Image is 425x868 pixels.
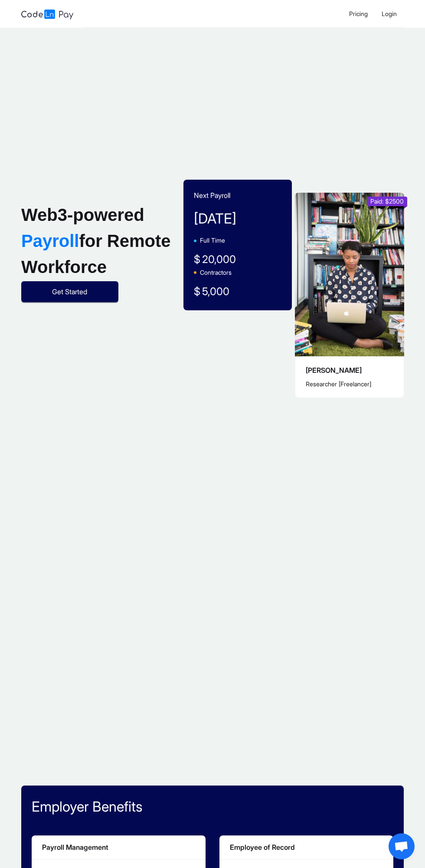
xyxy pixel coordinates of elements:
span: Full Time [200,237,225,244]
img: logo [21,10,73,20]
span: $ [194,283,200,300]
span: 5,000 [202,285,229,298]
span: [PERSON_NAME] [306,366,362,375]
span: Employer Benefits [32,796,393,818]
span: Researcher [Freelancer] [306,380,371,388]
p: Next Payroll [194,190,281,201]
span: $ [194,251,200,268]
span: Employee of Record [230,843,295,852]
span: Pricing [349,10,368,17]
button: Get Started [21,281,118,302]
a: Get Started [21,288,118,296]
span: Payroll [21,231,79,250]
span: Login [382,10,397,17]
span: Contractors [200,269,232,276]
span: [DATE] [194,210,236,227]
a: Open chat [389,833,415,859]
img: example [295,193,404,356]
span: Get Started [52,286,88,297]
span: Paid: $2500 [370,197,404,205]
h1: Web3-powered for Remote Workforce [21,202,177,280]
span: Payroll Management [42,843,108,852]
span: 20,000 [202,253,236,266]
